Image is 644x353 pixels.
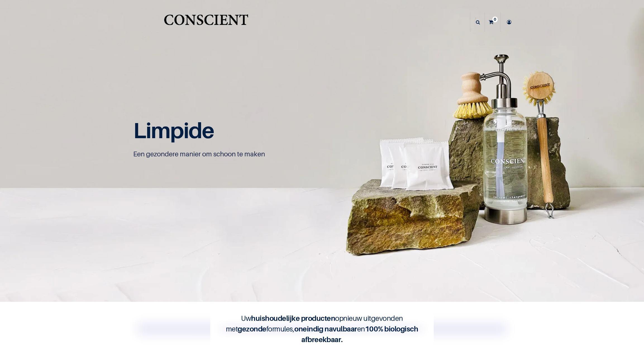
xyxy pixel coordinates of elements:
sup: 0 [492,17,498,22]
a: 0 [485,12,500,32]
h4: Uw opnieuw uitgevonden met formules, en [210,313,434,345]
a: Logo of Conscient.nl [163,11,249,33]
b: oneindig navulbaar [294,324,357,333]
p: Een gezondere manier om schoon te maken [133,150,315,159]
b: gezonde [238,324,266,333]
b: huishoudelijke producten [251,314,335,323]
span: Limpide [133,117,214,143]
img: Conscient.nl [163,11,249,33]
b: 100% biologisch afbreekbaar. [301,324,418,344]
